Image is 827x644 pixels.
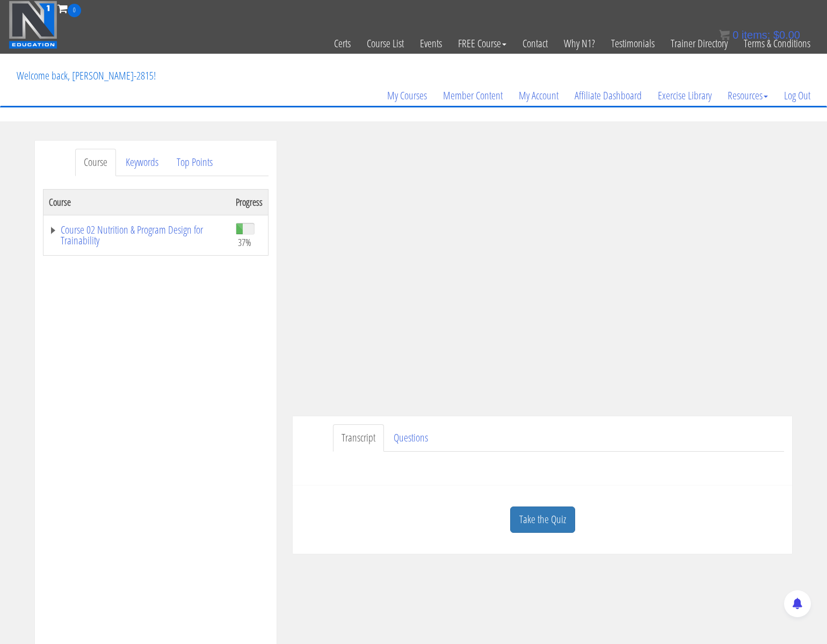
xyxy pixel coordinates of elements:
bdi: 0.00 [773,29,800,41]
a: Top Points [168,149,221,176]
span: $ [773,29,779,41]
a: Why N1? [556,17,603,70]
a: Trainer Directory [663,17,736,70]
a: Course [75,149,116,176]
a: FREE Course [450,17,514,70]
a: Log Out [776,70,818,121]
p: Welcome back, [PERSON_NAME]-2815! [9,54,164,97]
a: 0 items: $0.00 [719,29,800,41]
a: 0 [57,1,81,16]
a: Course List [359,17,412,70]
th: Progress [230,189,269,215]
a: Terms & Conditions [736,17,818,70]
span: 37% [238,236,251,248]
a: My Courses [379,70,435,121]
a: Keywords [117,149,167,176]
a: Exercise Library [650,70,720,121]
a: Resources [720,70,776,121]
a: Course 02 Nutrition & Program Design for Trainability [49,225,225,246]
a: Certs [326,17,359,70]
span: items: [742,29,770,41]
a: Testimonials [603,17,663,70]
a: Take the Quiz [510,506,575,533]
a: Transcript [333,424,384,452]
img: n1-education [9,1,57,49]
th: Course [43,189,231,215]
a: Events [412,17,450,70]
a: Affiliate Dashboard [567,70,650,121]
a: My Account [511,70,567,121]
span: 0 [732,29,738,41]
img: icon11.png [719,30,730,40]
a: Member Content [435,70,511,121]
span: 0 [68,4,81,17]
a: Contact [514,17,556,70]
a: Questions [385,424,437,452]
